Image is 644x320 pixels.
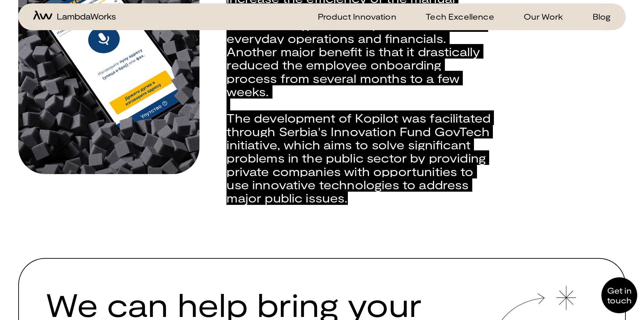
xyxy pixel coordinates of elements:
a: Product Innovation [310,12,396,21]
a: Blog [585,12,611,21]
div: The development of Kopilot was facilitated through Serbia's Innovation Fund GovTech initiative, w... [226,111,495,217]
a: home-icon [33,10,116,22]
p: Blog [593,12,611,21]
p: Our Work [524,12,563,21]
p: Tech Excellence [426,12,494,21]
a: Our Work [516,12,563,21]
a: Tech Excellence [418,12,494,21]
p: Product Innovation [318,12,396,21]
